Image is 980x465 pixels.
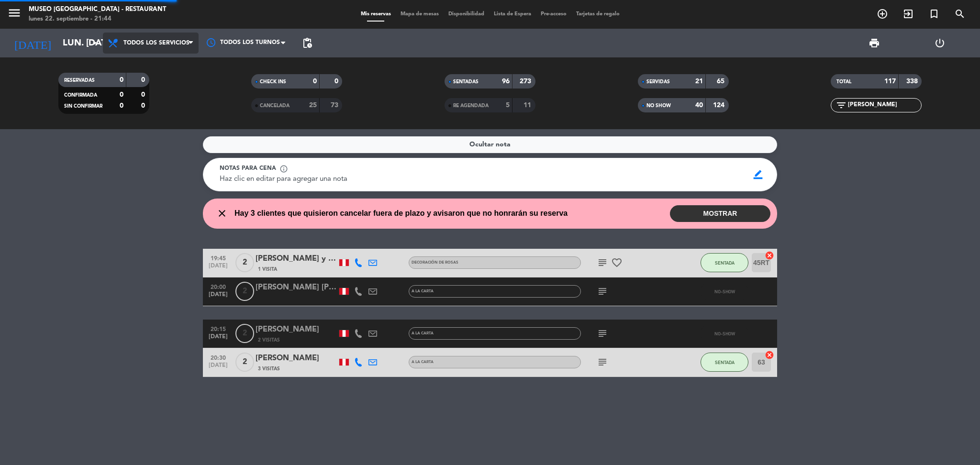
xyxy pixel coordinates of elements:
i: favorite_border [611,257,623,268]
i: menu [7,6,22,20]
i: subject [597,356,608,368]
span: 20:30 [206,352,230,363]
span: CONFIRMADA [64,93,97,98]
span: info_outline [279,165,288,173]
span: Tarjetas de regalo [571,11,624,17]
strong: 273 [520,78,533,85]
span: Ocultar nota [469,139,511,150]
span: Mis reservas [356,11,396,17]
span: SERVIDAS [646,79,670,84]
span: 2 [235,253,254,272]
div: [PERSON_NAME] [PERSON_NAME] [256,281,337,294]
span: print [869,37,880,49]
strong: 11 [523,102,533,109]
span: Disponibilidad [444,11,489,17]
strong: 0 [141,91,147,98]
strong: 73 [331,102,340,109]
span: Notas para cena [220,164,276,174]
strong: 21 [695,78,703,85]
button: MOSTRAR [670,205,770,222]
span: Decoración de rosas [412,261,458,265]
button: NO-SHOW [701,282,748,301]
i: filter_list [835,100,847,111]
span: [DATE] [206,291,230,302]
strong: 124 [713,102,726,109]
span: 3 Visitas [258,365,280,373]
span: Mapa de mesas [396,11,444,17]
strong: 5 [506,102,510,109]
i: subject [597,286,608,297]
div: [PERSON_NAME] [256,352,337,365]
span: RE AGENDADA [453,103,489,108]
span: [DATE] [206,263,230,274]
i: cancel [765,350,774,360]
span: 20:00 [206,281,230,292]
span: NO SHOW [646,103,671,108]
span: CHECK INS [260,79,286,84]
span: CANCELADA [260,103,290,108]
span: SENTADA [715,360,735,365]
strong: 117 [884,78,896,85]
strong: 0 [141,77,147,83]
span: SENTADAS [453,79,479,84]
i: add_circle_outline [877,8,888,20]
input: Filtrar por nombre... [847,100,921,111]
i: power_settings_new [934,37,946,49]
i: exit_to_app [902,8,914,20]
i: close [216,208,228,219]
strong: 0 [313,78,317,85]
div: [PERSON_NAME] [256,323,337,336]
i: cancel [765,251,774,260]
i: [DATE] [7,33,58,54]
div: LOG OUT [907,29,973,57]
button: NO-SHOW [701,324,748,343]
strong: 96 [502,78,510,85]
strong: 0 [141,102,147,109]
button: SENTADA [701,253,748,272]
span: TOTAL [836,79,851,84]
div: lunes 22. septiembre - 21:44 [29,14,166,24]
span: 2 [235,324,254,343]
span: Hay 3 clientes que quisieron cancelar fuera de plazo y avisaron que no honrarán su reserva [234,207,568,220]
div: Museo [GEOGRAPHIC_DATA] - Restaurant [29,5,166,14]
span: 2 Visitas [258,336,280,344]
button: SENTADA [701,353,748,372]
div: [PERSON_NAME] y [PERSON_NAME] [256,253,337,265]
span: Lista de Espera [489,11,536,17]
span: Todos los servicios [123,40,189,46]
span: 2 [235,353,254,372]
span: A la carta [412,332,434,335]
span: [DATE] [206,333,230,344]
span: 20:15 [206,323,230,334]
span: A la carta [412,289,434,293]
i: subject [597,328,608,339]
strong: 25 [309,102,317,109]
span: Pre-acceso [536,11,571,17]
span: SIN CONFIRMAR [64,104,102,109]
strong: 338 [906,78,920,85]
span: A la carta [412,360,434,364]
span: pending_actions [301,37,313,49]
strong: 0 [120,102,123,109]
span: SENTADA [715,260,735,266]
i: turned_in_not [928,8,940,20]
strong: 0 [120,77,123,83]
span: RESERVADAS [64,78,95,83]
span: border_color [749,166,768,184]
span: Haz clic en editar para agregar una nota [220,176,347,183]
strong: 0 [334,78,340,85]
strong: 0 [120,91,123,98]
span: 19:45 [206,252,230,263]
i: subject [597,257,608,268]
i: search [954,8,966,20]
span: NO-SHOW [714,289,735,294]
strong: 40 [695,102,703,109]
span: [DATE] [206,362,230,373]
i: arrow_drop_down [89,37,100,49]
span: 1 Visita [258,266,277,273]
button: menu [7,6,22,23]
strong: 65 [717,78,726,85]
span: 2 [235,282,254,301]
span: NO-SHOW [714,331,735,336]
